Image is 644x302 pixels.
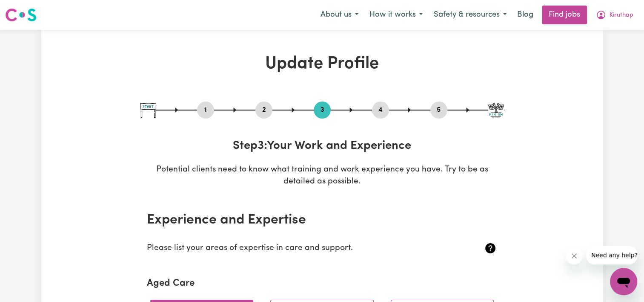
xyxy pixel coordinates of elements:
span: Kiruthap [610,11,633,20]
button: Go to step 2 [255,105,272,116]
button: My Account [590,6,639,24]
h1: Update Profile [140,54,504,74]
iframe: Message from company [586,246,637,264]
button: About us [315,6,364,24]
button: Go to step 3 [314,105,331,116]
button: Go to step 1 [197,105,214,116]
iframe: Button to launch messaging window [610,268,637,295]
img: Careseekers logo [5,7,37,23]
a: Find jobs [542,6,587,24]
h2: Aged Care [147,278,498,290]
span: Need any help? [5,6,52,13]
a: Blog [512,6,538,24]
button: Go to step 4 [372,105,389,116]
h2: Experience and Expertise [147,212,498,228]
iframe: Close message [566,247,583,264]
h3: Step 3 : Your Work and Experience [140,139,504,154]
button: Go to step 5 [430,105,447,116]
button: Safety & resources [428,6,512,24]
button: How it works [364,6,428,24]
a: Careseekers logo [5,5,37,25]
p: Potential clients need to know what training and work experience you have. Try to be as detailed ... [140,164,504,189]
p: Please list your areas of expertise in care and support. [147,242,439,255]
